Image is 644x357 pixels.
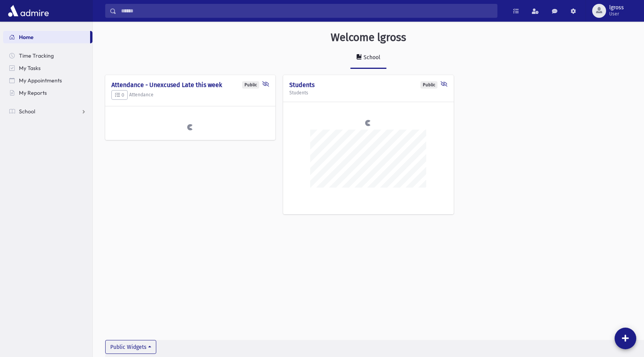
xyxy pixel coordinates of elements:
[289,90,447,96] h5: Students
[111,81,269,89] h4: Attendance - Unexcused Late this week
[111,90,269,100] h5: Attendance
[115,92,124,98] span: 0
[19,34,34,41] span: Home
[19,77,62,84] span: My Appointments
[3,74,92,87] a: My Appointments
[19,89,47,96] span: My Reports
[19,52,54,59] span: Time Tracking
[3,105,92,118] a: School
[3,62,92,74] a: My Tasks
[289,81,447,89] h4: Students
[350,47,386,69] a: School
[420,81,437,89] div: Public
[105,340,156,354] button: Public Widgets
[116,4,497,18] input: Search
[609,11,624,17] span: User
[331,31,406,44] h3: Welcome lgross
[3,31,90,43] a: Home
[609,5,624,11] span: lgross
[242,81,259,89] div: Public
[3,87,92,99] a: My Reports
[19,65,41,72] span: My Tasks
[3,50,92,62] a: Time Tracking
[362,54,380,61] div: School
[19,108,35,115] span: School
[111,90,128,100] button: 0
[6,3,51,19] img: AdmirePro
